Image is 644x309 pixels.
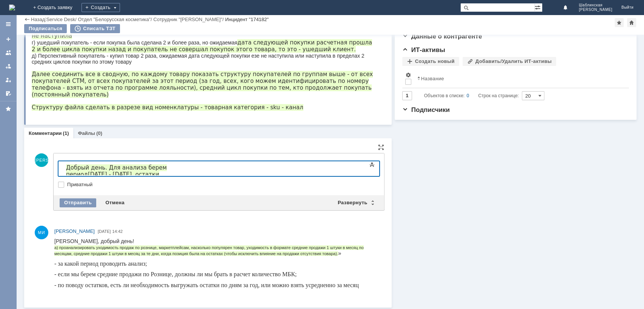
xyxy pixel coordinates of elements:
span: [PERSON_NAME] [35,153,48,167]
span: [DATE] [98,229,111,234]
a: Заявки на командах [2,47,14,59]
a: Файлы [78,130,95,136]
a: Комментарии [29,130,62,136]
span: По каждому покупателю (кого мы можем идентифицировать по номеру телефона в 1С или MB) по каждому ... [8,47,334,75]
a: [PERSON_NAME] [54,228,95,235]
div: Добавить в избранное [615,18,624,27]
div: Инцидент "174182" [225,17,269,22]
span: Показать панель инструментов [367,160,377,169]
span: Настройки [405,72,411,78]
span: [PERSON_NAME] [579,8,612,12]
span: Расширенный поиск [535,3,542,11]
div: 0 [467,91,469,100]
span: 14:42 [112,229,123,234]
span: [PERSON_NAME] [54,228,95,234]
a: Назад [31,17,45,22]
a: Заявки в моей ответственности [2,60,14,72]
div: (0) [96,130,102,136]
a: Service Desk [46,17,75,22]
div: Сделать домашней страницей [627,18,636,27]
span: ИТ-активы [402,46,445,54]
i: Строк на странице: [424,91,519,100]
a: Отдел "Белорусская косметика" [78,17,151,22]
a: Мои согласования [2,87,14,99]
span: Данные о контрагенте [402,33,482,40]
span: Объектов в списке: [424,93,464,98]
a: Сотрудник "[PERSON_NAME]" [153,17,222,22]
img: logo [9,5,15,11]
a: Перейти на домашнюю страницу [9,5,15,11]
a: Создать заявку [2,33,14,45]
a: Мои заявки [2,74,14,86]
div: / [46,17,78,22]
div: Создать [81,3,120,12]
div: / [153,17,225,22]
div: На всю страницу [378,144,384,150]
th: Название [414,69,623,88]
span: Шаблинская [579,3,612,8]
div: (1) [63,130,69,136]
span: Добрый день. Для анализа берем период [DATE] - [DATE], остатки нужны [3,3,104,23]
div: Название [421,76,444,81]
div: / [78,17,153,22]
div: | [45,16,46,22]
span: Подписчики [402,106,450,113]
label: Приватный [67,182,378,188]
